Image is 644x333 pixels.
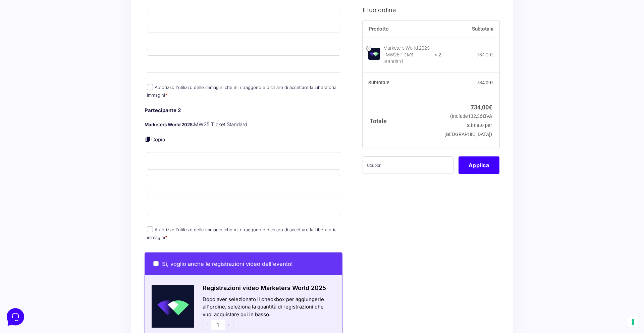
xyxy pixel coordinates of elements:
[32,38,46,51] img: dark
[477,52,494,57] bdi: 734,00
[162,260,293,267] span: Si, voglio anche le registrazioni video dell'evento!
[153,261,159,266] input: Si, voglio anche le registrazioni video dell'evento!
[88,216,129,231] button: Aiuto
[482,113,485,119] span: €
[194,296,342,332] div: Dopo aver selezionato il checkbox per aggiungerle all'ordine, seleziona la quantità di registrazi...
[203,284,326,291] span: Registrazioni video Marketers World 2025
[225,320,233,330] span: +
[444,113,492,137] small: (include IVA stimato per [GEOGRAPHIC_DATA])
[11,56,123,70] button: Inizia una conversazione
[5,5,113,16] h2: Ciao da Marketers 👋
[11,27,57,32] span: Le tue conversazioni
[368,48,380,60] img: Marketers World 2025 - MW25 Ticket Standard
[44,60,99,66] span: Inizia una conversazione
[20,225,32,231] p: Home
[627,316,639,328] button: Le tue preferenze relative al consenso per le tecnologie di tracciamento
[147,227,336,240] label: Autorizzo l'utilizzo delle immagini che mi ritraggono e dichiaro di accettare la Liberatoria imma...
[477,80,494,85] bdi: 734,00
[15,98,110,104] input: Cerca un articolo...
[21,38,35,51] img: dark
[147,84,153,90] input: Autorizzo l'utilizzo delle immagini che mi ritraggono e dichiaro di accettare la Liberatoria imma...
[363,5,499,14] h3: Il tuo ordine
[489,103,492,110] span: €
[145,107,342,114] h4: Partecipante 2
[491,52,494,57] span: €
[71,83,123,89] a: Apri Centro Assistenza
[211,320,225,330] input: 1
[491,80,494,85] span: €
[145,121,342,129] p: MW25 Ticket Standard
[383,45,430,65] div: Marketers World 2025 - MW25 Ticket Standard
[363,94,441,148] th: Totale
[145,122,194,127] strong: Marketers World 2025:
[459,156,499,174] button: Applica
[145,136,151,143] a: Copia i dettagli dell'acquirente
[11,38,24,51] img: dark
[11,83,52,89] span: Trova una risposta
[147,226,153,232] input: Autorizzo l'utilizzo delle immagini che mi ritraggono e dichiaro di accettare la Liberatoria imma...
[145,285,194,328] img: Schermata-2022-04-11-alle-18.28.41.png
[471,103,492,110] bdi: 734,00
[468,113,485,119] span: 132,36
[47,216,88,231] button: Messaggi
[103,225,113,231] p: Aiuto
[363,156,453,174] input: Coupon
[147,85,336,98] label: Autorizzo l'utilizzo delle immagini che mi ritraggono e dichiaro di accettare la Liberatoria imma...
[5,216,47,231] button: Home
[363,72,441,94] th: Subtotale
[58,225,76,231] p: Messaggi
[5,307,25,327] iframe: Customerly Messenger Launcher
[441,20,499,38] th: Subtotale
[203,320,211,330] span: -
[434,51,441,58] strong: × 2
[151,136,165,143] a: Copia
[363,20,441,38] th: Prodotto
